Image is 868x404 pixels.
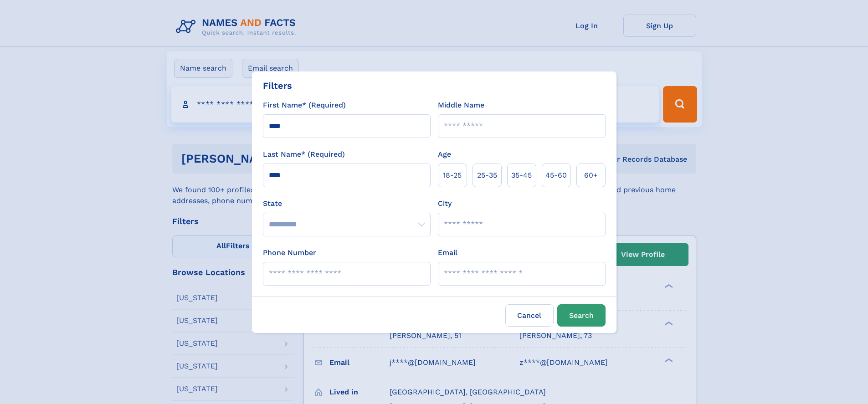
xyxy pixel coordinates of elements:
label: Middle Name [438,100,484,111]
label: Email [438,247,457,258]
span: 45‑60 [545,170,567,181]
label: Phone Number [263,247,316,258]
label: State [263,198,431,209]
label: Last Name* (Required) [263,149,345,160]
div: Filters [263,79,292,92]
span: 25‑35 [477,170,497,181]
label: Cancel [505,304,554,327]
span: 18‑25 [443,170,462,181]
span: 35‑45 [511,170,532,181]
label: First Name* (Required) [263,100,346,111]
label: Age [438,149,451,160]
span: 60+ [584,170,598,181]
button: Search [557,304,606,327]
label: City [438,198,452,209]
